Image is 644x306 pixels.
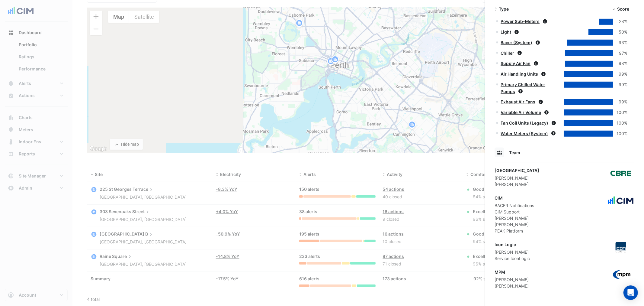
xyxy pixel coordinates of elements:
div: 100% [613,109,627,116]
div: 28% [613,18,627,25]
a: Light [501,29,511,34]
a: Primary Chilled Water Pumps [501,82,545,94]
a: Exhaust Air Fans [501,99,535,104]
div: 99% [613,71,627,78]
div: 97% [613,50,627,57]
img: CBRE Charter Hall [607,167,634,179]
span: Team [509,150,520,155]
a: Fan Coil Units (Legacy) [501,120,548,125]
img: Icon Logic [607,241,634,253]
a: Chiller [501,50,514,56]
div: [PERSON_NAME] [495,283,529,289]
div: [PERSON_NAME] [495,276,529,283]
div: CIM Support [495,209,534,215]
div: [PERSON_NAME] [495,221,534,228]
img: MPM [607,269,634,281]
div: 99% [613,81,627,88]
div: [GEOGRAPHIC_DATA] [495,167,539,174]
a: Water Meters (System) [501,131,548,136]
div: 99% [613,99,627,106]
div: [PERSON_NAME] [495,175,539,181]
div: [PERSON_NAME] [495,215,534,221]
a: Power Sub-Meters [501,19,540,24]
div: [PERSON_NAME] [495,249,530,255]
a: Supply Air Fan [501,61,530,66]
div: PEAK Platform [495,228,534,234]
div: 93% [613,39,627,46]
div: 50% [613,29,627,36]
div: CIM [495,195,534,201]
span: Type [499,6,509,11]
div: Service IconLogic [495,255,530,262]
div: 98% [613,60,627,67]
div: Icon Logic [495,241,530,248]
a: Bacer (System) [501,40,532,45]
div: MPM [495,269,529,275]
a: Variable Air Volume [501,110,541,115]
div: 100% [613,120,627,127]
span: Score [617,6,629,11]
div: 100% [613,130,627,137]
a: Air Handling Units [501,71,538,76]
img: CIM [607,195,634,207]
div: BACER Notifications [495,202,534,209]
div: Open Intercom Messenger [623,285,638,300]
div: [PERSON_NAME] [495,181,539,187]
